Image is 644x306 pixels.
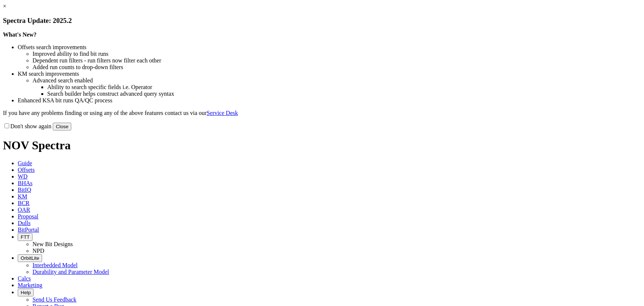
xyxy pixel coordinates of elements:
[3,110,641,116] p: If you have any problems finding or using any of the above features contact us via our
[3,17,641,25] h3: Spectra Update: 2025.2
[18,275,31,282] span: Calcs
[18,227,39,233] span: BitPortal
[32,64,641,71] li: Added run counts to drop-down filters
[32,57,641,64] li: Dependent run filters - run filters now filter each other
[18,282,42,288] span: Marketing
[18,207,30,213] span: OAR
[4,123,9,128] input: Don't show again
[32,77,641,84] li: Advanced search enabled
[32,51,641,57] li: Improved ability to find bit runs
[18,173,28,180] span: WD
[32,262,78,268] a: Interbedded Model
[3,3,6,9] a: ×
[18,220,31,226] span: Dulls
[32,248,44,254] a: NPD
[3,139,641,152] h1: NOV Spectra
[21,234,30,240] span: FTT
[3,31,37,38] strong: What's New?
[18,44,641,51] li: Offsets search improvements
[18,193,27,200] span: KM
[32,241,73,247] a: New Bit Designs
[18,160,32,166] span: Guide
[18,187,31,193] span: BitIQ
[21,255,39,261] span: OrbitLite
[18,200,30,206] span: BCR
[32,269,109,275] a: Durability and Parameter Model
[18,180,32,186] span: BHAs
[18,167,35,173] span: Offsets
[18,71,641,77] li: KM search improvements
[47,84,641,91] li: Ability to search specific fields i.e. Operator
[207,110,238,116] a: Service Desk
[3,123,51,129] label: Don't show again
[21,290,31,295] span: Help
[18,97,641,104] li: Enhanced KSA bit runs QA/QC process
[47,91,641,97] li: Search builder helps construct advanced query syntax
[32,296,76,303] a: Send Us Feedback
[53,123,71,130] button: Close
[18,213,38,220] span: Proposal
